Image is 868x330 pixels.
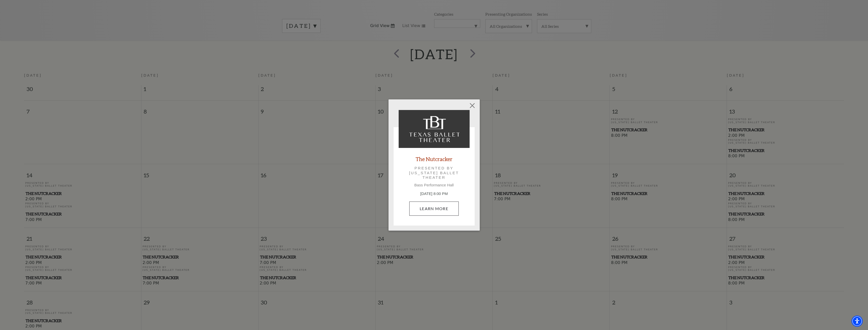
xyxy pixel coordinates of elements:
button: Close [467,101,477,110]
p: Bass Performance Hall [399,183,470,187]
a: December 13, 8:00 PM Learn More [409,202,459,216]
p: Presented by [US_STATE] Ballet Theater [406,166,463,180]
div: Accessibility Menu [852,316,863,327]
a: The Nutcracker [416,156,452,162]
img: The Nutcracker [399,110,470,148]
p: [DATE] 8:00 PM [399,191,470,197]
